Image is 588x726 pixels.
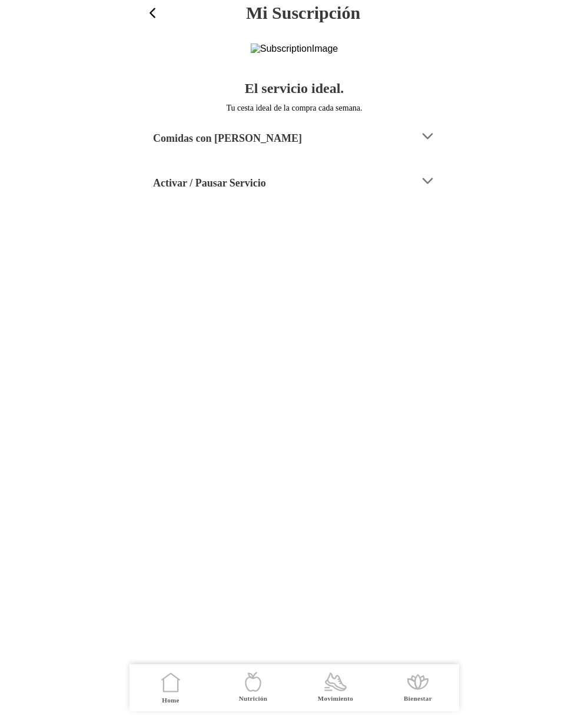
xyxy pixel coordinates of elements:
ion-label: Home [162,696,180,705]
h4: Activar / Pausar Servicio [153,176,266,190]
h5: El servicio ideal. [144,81,445,95]
ion-label: Nutrición [238,694,267,703]
img: SubscriptionImage [250,44,338,54]
h4: Comidas con [PERSON_NAME] [153,131,302,145]
ion-label: Bienestar [404,694,432,703]
p: Tu cesta ideal de la compra cada semana. [144,104,445,113]
ion-label: Movimiento [317,694,353,703]
h3: Mi Suscripción [161,2,445,24]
